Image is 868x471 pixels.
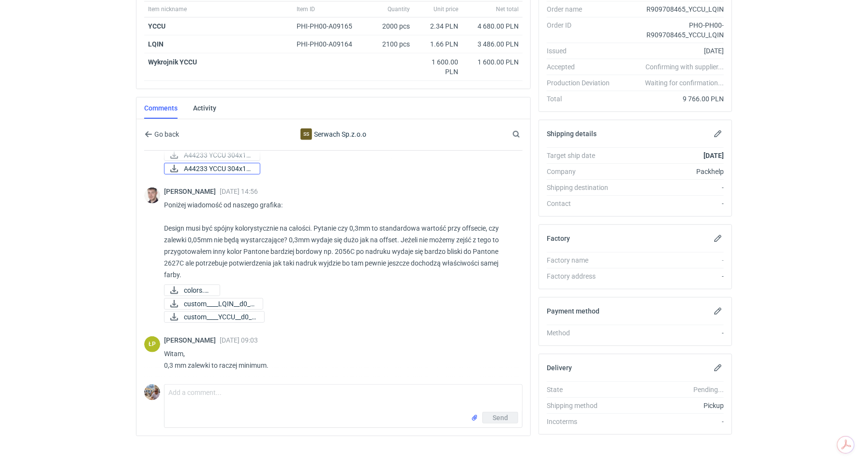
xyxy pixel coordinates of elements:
[547,328,617,338] div: Method
[418,21,458,31] div: 2.34 PLN
[297,21,361,31] div: PHI-PH00-A09165
[510,128,541,140] input: Search
[547,235,570,242] h2: Factory
[617,401,724,410] div: Pickup
[703,152,724,159] strong: [DATE]
[645,78,724,88] em: Waiting for confirmation...
[418,57,458,77] div: 1 600.00 PLN
[164,336,220,344] span: [PERSON_NAME]
[152,131,179,138] span: Go back
[144,336,160,352] figcaption: ŁP
[184,150,252,160] span: A44233 YCCU 304x18...
[466,21,519,31] div: 4 680.00 PLN
[547,94,617,104] div: Total
[617,271,724,281] div: -
[496,5,519,13] span: Net total
[300,128,312,140] figcaption: SS
[547,364,572,372] h2: Delivery
[547,151,617,160] div: Target ship date
[164,298,263,310] a: custom____LQIN__d0__...
[164,284,220,296] a: colors.png
[164,311,261,323] div: custom____YCCU__d0__oR909708465__inside__v2.pdf
[547,20,617,40] div: Order ID
[547,307,599,315] h2: Payment method
[547,130,597,138] h2: Shipping details
[144,97,178,119] a: Comments
[164,311,265,323] a: custom____YCCU__d0__...
[254,128,413,140] div: Serwach Sp.z.o.o
[712,128,724,140] button: Edit shipping details
[300,128,312,140] div: Serwach Sp.z.o.o
[547,167,617,176] div: Company
[547,199,617,208] div: Contact
[617,417,724,426] div: -
[547,78,617,88] div: Production Deviation
[645,63,724,71] em: Confirming with supplier...
[712,362,724,374] button: Edit delivery details
[148,58,197,66] strong: Wykrojnik YCCU
[144,188,160,204] img: Maciej Sikora
[617,46,724,56] div: [DATE]
[617,4,724,14] div: R909708465_YCCU_LQIN
[547,385,617,394] div: State
[547,183,617,192] div: Shipping destination
[712,305,724,317] button: Edit payment method
[434,5,458,13] span: Unit price
[493,414,508,421] span: Send
[617,199,724,208] div: -
[466,57,519,67] div: 1 600.00 PLN
[144,384,160,400] img: Michał Palasek
[164,188,220,195] span: [PERSON_NAME]
[617,94,724,104] div: 9 766.00 PLN
[193,97,216,119] a: Activity
[482,412,518,424] button: Send
[547,255,617,265] div: Factory name
[148,22,165,30] a: YCCU
[693,386,724,393] em: Pending...
[547,417,617,426] div: Incoterms
[617,20,724,40] div: PHO-PH00-R909708465_YCCU_LQIN
[617,167,724,176] div: Packhelp
[365,17,414,35] div: 2000 pcs
[617,255,724,265] div: -
[220,188,258,195] span: [DATE] 14:56
[388,5,410,13] span: Quantity
[184,285,212,296] span: colors.png
[297,5,315,13] span: Item ID
[184,312,256,322] span: custom____YCCU__d0__...
[164,149,260,161] a: A44233 YCCU 304x18...
[144,336,160,352] div: Łukasz Postawa
[220,336,258,344] span: [DATE] 09:03
[547,4,617,14] div: Order name
[365,35,414,53] div: 2100 pcs
[164,199,515,281] p: Poniżej wiadomość od naszego grafika: Design musi być spójny kolorystycznie na całości. Pytanie c...
[144,128,180,140] button: Go back
[164,348,515,371] p: Witam, 0,3 mm zalewki to raczej minimum.
[184,298,255,309] span: custom____LQIN__d0__...
[164,149,260,161] div: A44233 YCCU 304x189x76xE str wew.pdf
[617,328,724,338] div: -
[617,183,724,192] div: -
[164,163,260,174] a: A44233 YCCU 304x18...
[466,39,519,49] div: 3 486.00 PLN
[148,5,187,13] span: Item nickname
[547,46,617,56] div: Issued
[164,298,261,310] div: custom____LQIN__d0__oR909708465__inside__v2.pdf
[164,163,260,174] div: A44233 YCCU 304x189x76xE str zew.pdf
[547,401,617,410] div: Shipping method
[547,271,617,281] div: Factory address
[547,62,617,72] div: Accepted
[418,39,458,49] div: 1.66 PLN
[184,163,252,174] span: A44233 YCCU 304x18...
[712,233,724,244] button: Edit factory details
[148,40,164,48] a: LQIN
[297,39,361,49] div: PHI-PH00-A09164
